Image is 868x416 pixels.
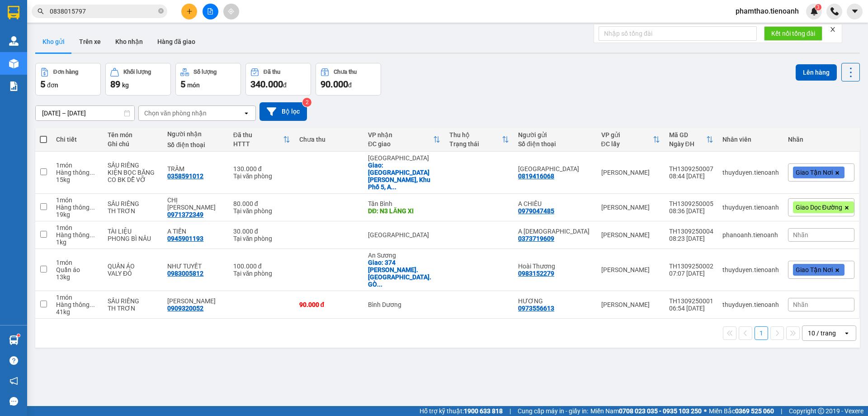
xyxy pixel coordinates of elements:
[283,81,287,89] span: đ
[228,8,234,14] span: aim
[9,397,18,406] span: message
[851,7,859,15] span: caret-down
[72,31,108,53] button: Trên xe
[843,330,850,337] svg: open
[8,6,19,19] img: logo-vxr
[108,207,158,215] div: TH TRƠN
[368,252,440,259] div: An Sương
[233,200,290,207] div: 80.000 đ
[36,106,134,120] input: Select a date range.
[207,8,213,14] span: file-add
[735,407,774,415] strong: 0369 525 060
[53,69,78,75] div: Đơn hàng
[108,200,158,207] div: SẦU RIÊNG
[704,409,707,413] span: ⚪️
[175,63,241,96] button: Số lượng5món
[669,172,713,180] div: 08:44 [DATE]
[669,270,713,277] div: 07:07 [DATE]
[321,79,348,90] span: 90.000
[518,140,592,148] div: Số điện thoại
[108,162,158,169] div: SẦU RIÊNG
[669,140,706,148] div: Ngày ĐH
[233,270,290,277] div: Tại văn phòng
[167,297,224,305] div: C THANH
[793,231,808,239] span: Nhãn
[728,5,806,17] span: phamthao.tienoanh
[597,128,665,152] th: Toggle SortBy
[722,169,779,176] div: thuyduyen.tienoanh
[108,263,158,270] div: QUẦN ÁO
[368,162,440,191] div: Giao: 481 Đường Mai Chí Thọ, Khu Phố 5, An Khánh, Quận 2, Hồ Chí Minh
[105,63,171,96] button: Khối lượng89kg
[17,334,20,337] sup: 1
[167,270,203,277] div: 0983005812
[233,165,290,172] div: 130.000 đ
[810,7,818,15] img: icon-new-feature
[368,259,440,288] div: Giao: 374 NGUYỄN VĂN NGHI. PHƯỜNG 1. GÒ VẤP
[9,81,19,91] img: solution-icon
[203,4,218,19] button: file-add
[601,301,660,308] div: [PERSON_NAME]
[56,224,99,231] div: 1 món
[150,31,203,53] button: Hàng đã giao
[518,406,588,416] span: Cung cấp máy in - giấy in:
[665,128,718,152] th: Toggle SortBy
[509,406,511,416] span: |
[259,102,307,121] button: Bộ lọc
[233,228,290,235] div: 30.000 đ
[722,204,779,211] div: thuyduyen.tienoanh
[368,131,433,139] div: VP nhận
[599,26,757,41] input: Nhập số tổng đài
[186,8,193,14] span: plus
[669,131,706,139] div: Mã GD
[788,136,854,143] div: Nhãn
[590,406,702,416] span: Miền Nam
[669,207,713,215] div: 08:36 [DATE]
[368,140,433,148] div: ĐC giao
[601,131,653,139] div: VP gửi
[391,183,396,191] span: ...
[108,228,158,235] div: TÀI LIỆU
[796,168,833,177] span: Giao Tận Nơi
[601,140,653,148] div: ĐC lấy
[167,211,203,218] div: 0971372349
[35,63,101,96] button: Đơn hàng5đơn
[368,231,440,239] div: [GEOGRAPHIC_DATA]
[669,297,713,305] div: TH1309250001
[796,203,842,211] span: Giao Dọc Đường
[722,301,779,308] div: thuyduyen.tienoanh
[518,172,554,180] div: 0819416068
[167,130,224,138] div: Người nhận
[518,263,592,270] div: Hoài Thương
[108,169,158,183] div: KIỆN BỌC BĂNG CO BK DỄ VỠ
[316,63,381,96] button: Chưa thu90.000đ
[233,172,290,180] div: Tại văn phòng
[233,207,290,215] div: Tại văn phòng
[669,228,713,235] div: TH1309250004
[368,200,440,207] div: Tân Bình
[368,154,440,162] div: [GEOGRAPHIC_DATA]
[518,207,554,215] div: 0979047485
[808,329,836,338] div: 10 / trang
[449,140,502,148] div: Trạng thái
[368,301,440,308] div: Bình Dương
[56,294,99,301] div: 1 món
[167,305,203,312] div: 0909320052
[669,263,713,270] div: TH1309250002
[518,297,592,305] div: HƯƠNG
[233,235,290,242] div: Tại văn phòng
[9,377,18,385] span: notification
[144,109,207,118] div: Chọn văn phòng nhận
[9,59,19,68] img: warehouse-icon
[229,128,295,152] th: Toggle SortBy
[56,176,99,183] div: 15 kg
[363,128,444,152] th: Toggle SortBy
[830,7,839,15] img: phone-icon
[108,140,158,148] div: Ghi chú
[233,131,283,139] div: Đã thu
[108,270,158,277] div: VALY ĐỎ
[56,259,99,266] div: 1 món
[601,266,660,273] div: [PERSON_NAME]
[815,4,821,10] sup: 3
[56,204,99,211] div: Hàng thông thường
